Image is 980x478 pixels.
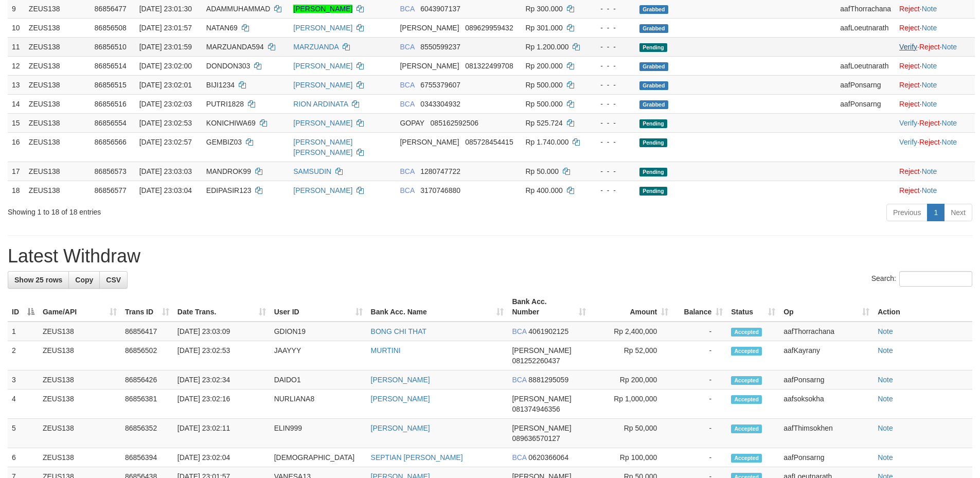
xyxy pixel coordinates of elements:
[512,424,571,432] span: [PERSON_NAME]
[590,137,631,147] div: - - -
[371,376,430,384] a: [PERSON_NAME]
[525,5,562,13] span: Rp 300.000
[139,43,192,51] span: [DATE] 23:01:59
[371,395,430,403] a: [PERSON_NAME]
[39,370,121,390] td: ZEUS138
[420,81,460,89] span: Copy 6755379607 to clipboard
[25,75,91,94] td: ZEUS138
[293,24,352,32] a: [PERSON_NAME]
[293,167,331,175] a: SAMSUDIN
[731,376,762,385] span: Accepted
[836,56,895,75] td: aafLoeutnarath
[173,341,270,370] td: [DATE] 23:02:53
[25,94,91,113] td: ZEUS138
[836,18,895,37] td: aafLoeutnarath
[95,119,127,127] span: 86856554
[8,419,39,448] td: 5
[672,322,727,341] td: -
[512,346,571,355] span: [PERSON_NAME]
[25,113,91,132] td: ZEUS138
[95,5,127,13] span: 86856477
[590,448,672,467] td: Rp 100,000
[886,204,928,221] a: Previous
[895,37,975,56] td: · ·
[727,292,779,322] th: Status: activate to sort column ascending
[293,138,352,156] a: [PERSON_NAME] [PERSON_NAME]
[8,448,39,467] td: 6
[871,271,972,287] label: Search:
[878,376,893,384] a: Note
[25,18,91,37] td: ZEUS138
[512,376,526,384] span: BCA
[121,341,173,370] td: 86856502
[731,454,762,463] span: Accepted
[173,448,270,467] td: [DATE] 23:02:04
[121,322,173,341] td: 86856417
[672,419,727,448] td: -
[95,43,127,51] span: 86856510
[270,341,367,370] td: JAAYYY
[525,100,562,108] span: Rp 500.000
[14,276,62,284] span: Show 25 rows
[590,42,631,52] div: - - -
[779,370,874,390] td: aafPonsarng
[922,167,937,175] a: Note
[139,62,192,70] span: [DATE] 23:02:00
[731,424,762,433] span: Accepted
[8,341,39,370] td: 2
[779,390,874,419] td: aafsoksokha
[431,119,478,127] span: Copy 085162592506 to clipboard
[927,204,945,221] a: 1
[590,23,631,33] div: - - -
[878,424,893,432] a: Note
[270,419,367,448] td: ELIN999
[206,5,270,13] span: ADAMMUHAMMAD
[672,390,727,419] td: -
[139,167,192,175] span: [DATE] 23:03:03
[293,186,352,194] a: [PERSON_NAME]
[293,62,352,70] a: [PERSON_NAME]
[899,138,917,146] a: Verify
[371,424,430,432] a: [PERSON_NAME]
[173,292,270,322] th: Date Trans.: activate to sort column ascending
[206,81,235,89] span: BIJI1234
[206,24,238,32] span: NATAN69
[779,419,874,448] td: aafThimsokhen
[639,138,667,147] span: Pending
[836,94,895,113] td: aafPonsarng
[512,327,526,335] span: BCA
[400,138,459,146] span: [PERSON_NAME]
[895,18,975,37] td: ·
[8,18,25,37] td: 10
[8,75,25,94] td: 13
[25,56,91,75] td: ZEUS138
[525,62,562,70] span: Rp 200.000
[590,370,672,390] td: Rp 200,000
[8,370,39,390] td: 3
[512,405,560,413] span: Copy 081374946356 to clipboard
[139,119,192,127] span: [DATE] 23:02:53
[95,138,127,146] span: 86856566
[39,390,121,419] td: ZEUS138
[293,100,348,108] a: RION ARDINATA
[8,203,401,217] div: Showing 1 to 18 of 18 entries
[8,37,25,56] td: 11
[293,43,338,51] a: MARZUANDA
[895,162,975,181] td: ·
[420,186,460,194] span: Copy 3170746880 to clipboard
[139,5,192,13] span: [DATE] 23:01:30
[899,81,920,89] a: Reject
[139,24,192,32] span: [DATE] 23:01:57
[508,292,590,322] th: Bank Acc. Number: activate to sort column ascending
[270,292,367,322] th: User ID: activate to sort column ascending
[899,119,917,127] a: Verify
[8,56,25,75] td: 12
[206,186,252,194] span: EDIPASIR123
[39,322,121,341] td: ZEUS138
[672,370,727,390] td: -
[270,390,367,419] td: NURLIANA8
[8,94,25,113] td: 14
[525,138,568,146] span: Rp 1.740.000
[878,346,893,355] a: Note
[590,390,672,419] td: Rp 1,000,000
